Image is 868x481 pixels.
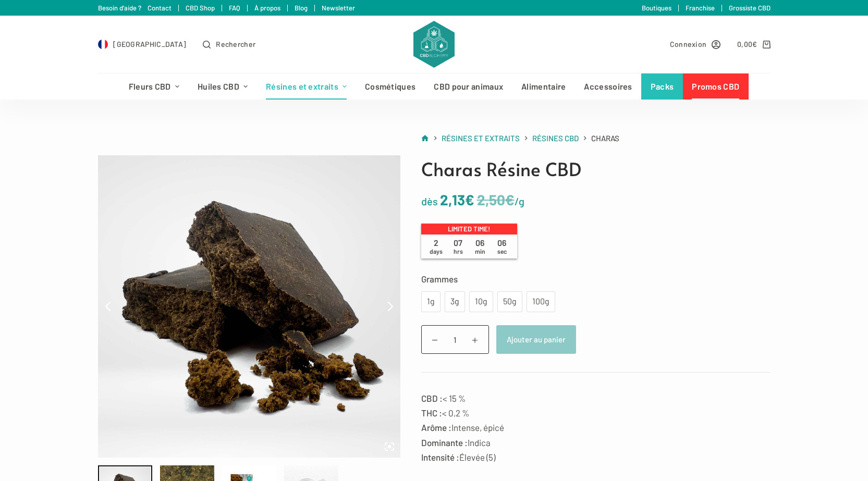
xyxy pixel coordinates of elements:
[475,248,485,255] span: min
[496,325,576,354] button: Ajouter au panier
[686,4,715,12] a: Franchise
[421,325,489,354] input: Quantité de produits
[729,4,771,12] a: Grossiste CBD
[497,248,507,255] span: sec
[504,295,516,309] div: 50g
[575,73,641,100] a: Accessoires
[98,4,172,12] a: Besoin d'aide ? Contact
[119,73,749,100] nav: Menu d’en-tête
[186,4,215,12] a: CBD Shop
[216,38,255,50] span: Rechercher
[737,40,757,48] bdi: 0,00
[505,191,515,208] span: €
[512,73,575,100] a: Alimentaire
[447,238,469,255] span: 07
[465,191,474,208] span: €
[421,195,438,207] span: dès
[421,391,771,464] p: < 15 % < 0,2 % Intense, épicé Indica Élevée (5)
[752,40,757,48] span: €
[670,38,707,50] span: Connexion
[442,132,520,145] a: Résines et extraits
[98,155,400,458] img: Charas - Product Picture
[257,73,356,100] a: Résines et extraits
[532,133,579,143] span: Résines CBD
[203,38,255,50] button: Ouvrir le formulaire de recherche
[425,238,447,255] span: 2
[430,248,443,255] span: days
[533,295,549,309] div: 100g
[421,408,442,418] strong: THC :
[469,238,491,255] span: 06
[454,248,463,255] span: hrs
[515,195,524,207] span: /g
[427,295,434,309] div: 1g
[491,238,513,255] span: 06
[440,191,474,208] bdi: 2,13
[98,38,187,50] a: Select Country
[413,21,454,68] img: CBD Alchemy
[591,132,619,145] span: Charas
[425,73,512,100] a: CBD pour animaux
[421,224,517,235] p: Limited time!
[119,73,188,100] a: Fleurs CBD
[683,73,749,100] a: Promos CBD
[295,4,308,12] a: Blog
[477,191,515,208] bdi: 2,50
[98,39,108,50] img: FR Flag
[421,452,459,462] strong: Intensité :
[421,155,771,183] h1: Charas Résine CBD
[442,133,520,143] span: Résines et extraits
[670,38,721,50] a: Connexion
[421,437,468,448] strong: Dominante :
[113,38,186,50] span: [GEOGRAPHIC_DATA]
[322,4,355,12] a: Newsletter
[532,132,579,145] a: Résines CBD
[475,295,487,309] div: 10g
[641,73,683,100] a: Packs
[229,4,240,12] a: FAQ
[421,393,443,403] strong: CBD :
[642,4,671,12] a: Boutiques
[254,4,280,12] a: À propos
[421,422,451,433] strong: Arôme :
[421,272,771,286] label: Grammes
[451,295,459,309] div: 3g
[356,73,425,100] a: Cosmétiques
[188,73,256,100] a: Huiles CBD
[737,38,770,50] a: Panier d’achat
